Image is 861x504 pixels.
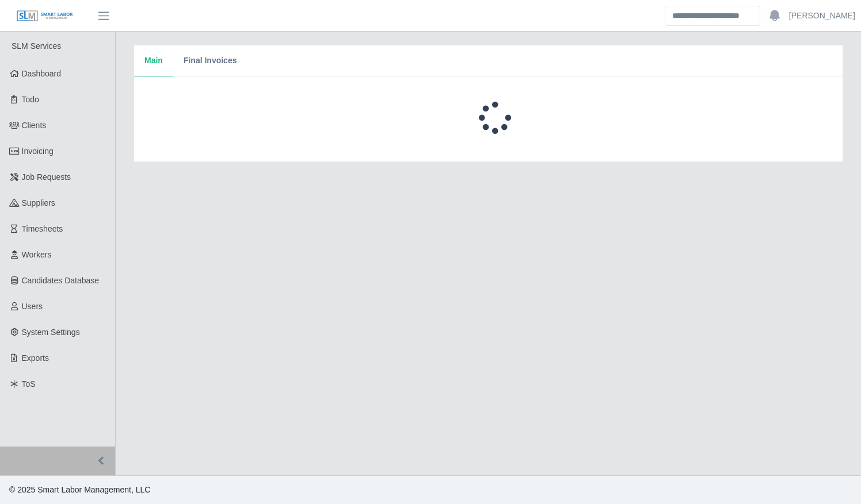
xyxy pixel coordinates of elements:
[22,379,36,388] span: ToS
[12,41,61,51] span: SLM Services
[9,485,150,494] span: © 2025 Smart Labor Management, LLC
[134,45,173,76] button: Main
[22,198,55,207] span: Suppliers
[665,6,760,26] input: Search
[22,172,71,182] span: Job Requests
[22,95,39,104] span: Todo
[789,10,855,22] a: [PERSON_NAME]
[22,147,54,156] span: Invoicing
[16,10,74,22] img: SLM Logo
[22,69,62,78] span: Dashboard
[22,353,49,363] span: Exports
[173,45,247,76] button: Final Invoices
[22,250,52,259] span: Workers
[22,302,43,311] span: Users
[22,121,47,130] span: Clients
[22,224,63,233] span: Timesheets
[22,276,100,285] span: Candidates Database
[22,328,80,337] span: System Settings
